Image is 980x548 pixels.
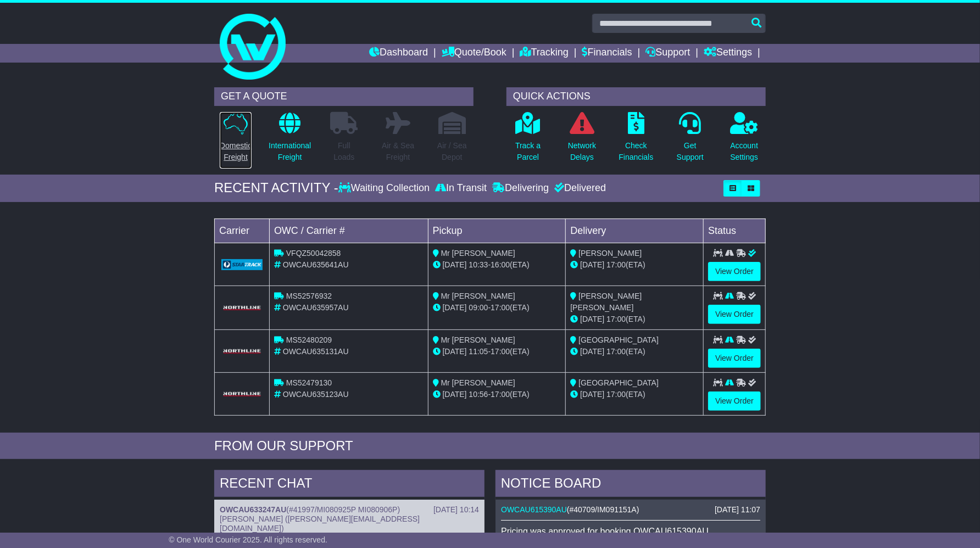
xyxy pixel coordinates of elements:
a: View Order [708,392,761,411]
span: Mr [PERSON_NAME] [441,335,515,344]
p: Domestic Freight [220,140,252,163]
div: (ETA) [570,259,699,271]
div: GET A QUOTE [214,87,474,106]
span: MS52479130 [286,378,332,387]
p: Air / Sea Depot [437,140,467,163]
a: DomesticFreight [219,111,252,169]
td: Delivery [566,219,704,243]
span: 16:00 [491,260,510,269]
p: Get Support [677,140,704,163]
div: Delivered [552,182,606,194]
a: View Order [708,349,761,368]
span: 17:00 [606,390,626,399]
span: [DATE] [443,260,467,269]
a: Financials [582,44,632,63]
a: Tracking [520,44,569,63]
p: Full Loads [330,140,358,163]
div: - (ETA) [433,389,561,400]
span: #40709/IM091151A [570,505,637,514]
a: Support [646,44,691,63]
div: Waiting Collection [338,182,432,194]
a: Quote/Book [442,44,506,63]
span: 11:05 [469,347,488,356]
span: 10:56 [469,390,488,399]
span: OWCAU635123AU [283,390,349,399]
td: Pickup [428,219,566,243]
div: - (ETA) [433,302,561,314]
img: GetCarrierServiceLogo [221,348,263,355]
p: Account Settings [731,140,759,163]
div: [DATE] 10:14 [433,505,479,515]
div: In Transit [432,182,489,194]
span: [DATE] [580,347,604,356]
p: Network Delays [568,140,596,163]
div: RECENT ACTIVITY - [214,180,338,196]
div: FROM OUR SUPPORT [214,438,766,454]
span: Mr [PERSON_NAME] [441,378,515,387]
div: Delivering [489,182,552,194]
a: OWCAU633247AU [220,505,286,514]
span: [DATE] [580,260,604,269]
p: Check Financials [619,140,654,163]
td: Status [704,219,766,243]
img: GetCarrierServiceLogo [221,305,263,311]
a: NetworkDelays [567,111,597,169]
span: [DATE] [580,315,604,323]
a: OWCAU615390AU [501,505,567,514]
span: 17:00 [491,303,510,312]
span: 17:00 [491,390,510,399]
span: [PERSON_NAME] ([PERSON_NAME][EMAIL_ADDRESS][DOMAIN_NAME]) [220,515,420,533]
a: Track aParcel [515,111,541,169]
span: #41997/MI080925P MI080906P [289,505,397,514]
a: Settings [704,44,752,63]
span: Mr [PERSON_NAME] [441,292,515,300]
span: [DATE] [443,390,467,399]
p: Pricing was approved for booking OWCAU615390AU. [501,526,760,536]
span: OWCAU635131AU [283,347,349,356]
span: [PERSON_NAME] [PERSON_NAME] [570,292,642,312]
span: [DATE] [443,303,467,312]
span: 17:00 [606,260,626,269]
span: © One World Courier 2025. All rights reserved. [169,535,327,544]
span: 17:00 [606,347,626,356]
span: OWCAU635641AU [283,260,349,269]
span: [GEOGRAPHIC_DATA] [578,335,659,344]
div: (ETA) [570,314,699,325]
p: Air & Sea Freight [382,140,414,163]
a: Dashboard [369,44,428,63]
span: 17:00 [606,315,626,323]
span: OWCAU635957AU [283,303,349,312]
span: [GEOGRAPHIC_DATA] [578,378,659,387]
a: View Order [708,305,761,324]
td: Carrier [215,219,270,243]
p: International Freight [269,140,311,163]
div: ( ) [220,505,479,515]
a: InternationalFreight [268,111,311,169]
span: MS52576932 [286,292,332,300]
div: (ETA) [570,346,699,357]
img: GetCarrierServiceLogo [221,259,263,270]
div: - (ETA) [433,259,561,271]
span: [PERSON_NAME] [578,249,642,258]
p: Track a Parcel [515,140,541,163]
span: 09:00 [469,303,488,312]
div: QUICK ACTIONS [506,87,766,106]
div: - (ETA) [433,346,561,357]
a: View Order [708,262,761,281]
span: 10:33 [469,260,488,269]
td: OWC / Carrier # [270,219,428,243]
span: Mr [PERSON_NAME] [441,249,515,258]
div: RECENT CHAT [214,470,485,500]
div: (ETA) [570,389,699,400]
div: NOTICE BOARD [495,470,766,500]
a: GetSupport [676,111,704,169]
a: AccountSettings [730,111,759,169]
span: MS52480209 [286,335,332,344]
span: VFQZ50042858 [286,249,341,258]
div: ( ) [501,505,760,515]
span: 17:00 [491,347,510,356]
a: CheckFinancials [619,111,654,169]
img: GetCarrierServiceLogo [221,391,263,398]
span: [DATE] [443,347,467,356]
span: [DATE] [580,390,604,399]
